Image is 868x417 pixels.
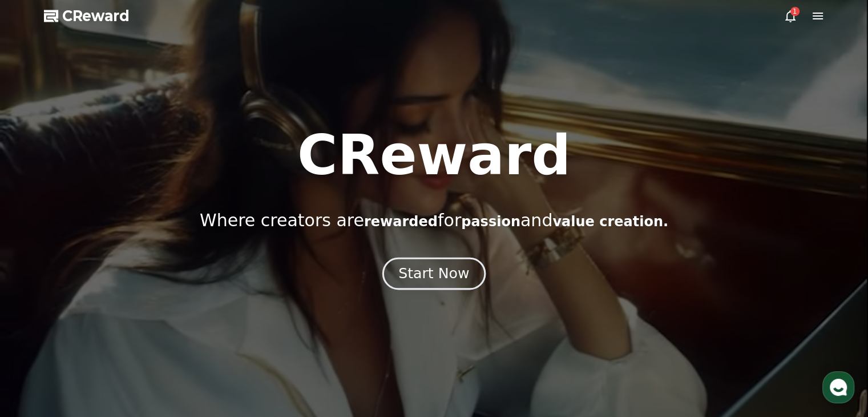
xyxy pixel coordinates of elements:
[147,322,219,351] a: Settings
[382,258,486,290] button: Start Now
[364,214,438,230] span: rewarded
[297,128,571,183] h1: CReward
[398,264,469,283] div: Start Now
[790,7,800,16] div: 1
[44,7,130,25] a: CReward
[3,322,75,351] a: Home
[461,214,520,230] span: passion
[385,270,483,280] a: Start Now
[75,322,147,351] a: Messages
[784,9,797,23] a: 1
[552,214,668,230] span: value creation.
[62,7,130,25] span: CReward
[169,339,197,348] span: Settings
[200,210,668,231] p: Where creators are for and
[29,339,49,348] span: Home
[95,340,128,349] span: Messages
